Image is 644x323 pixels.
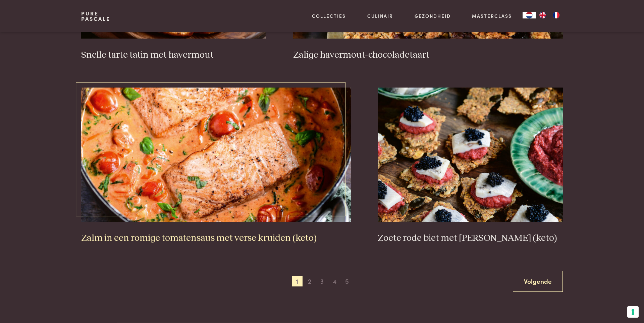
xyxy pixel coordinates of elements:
[367,12,393,19] a: Culinair
[523,12,536,18] a: NL
[627,306,639,318] button: Uw voorkeuren voor toestemming voor trackingtechnologieën
[81,88,351,244] a: Zalm in een romige tomatensaus met verse kruiden (keto) Zalm in een romige tomatensaus met verse ...
[81,88,351,222] img: Zalm in een romige tomatensaus met verse kruiden (keto)
[304,276,315,287] span: 2
[378,232,563,244] h3: Zoete rode biet met [PERSON_NAME] (keto)
[415,12,451,19] a: Gezondheid
[472,12,512,19] a: Masterclass
[81,49,266,61] h3: Snelle tarte tatin met havermout
[341,276,352,287] span: 5
[523,12,563,18] aside: Language selected: Nederlands
[312,12,346,19] a: Collecties
[292,276,303,287] span: 1
[536,12,563,18] ul: Language list
[81,232,351,244] h3: Zalm in een romige tomatensaus met verse kruiden (keto)
[317,276,327,287] span: 3
[378,88,563,222] img: Zoete rode biet met zure haring (keto)
[513,271,563,292] a: Volgende
[329,276,340,287] span: 4
[81,11,110,21] a: PurePascale
[523,12,536,18] div: Language
[293,49,563,61] h3: Zalige havermout-chocoladetaart
[549,12,563,18] a: FR
[536,12,549,18] a: EN
[378,88,563,244] a: Zoete rode biet met zure haring (keto) Zoete rode biet met [PERSON_NAME] (keto)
